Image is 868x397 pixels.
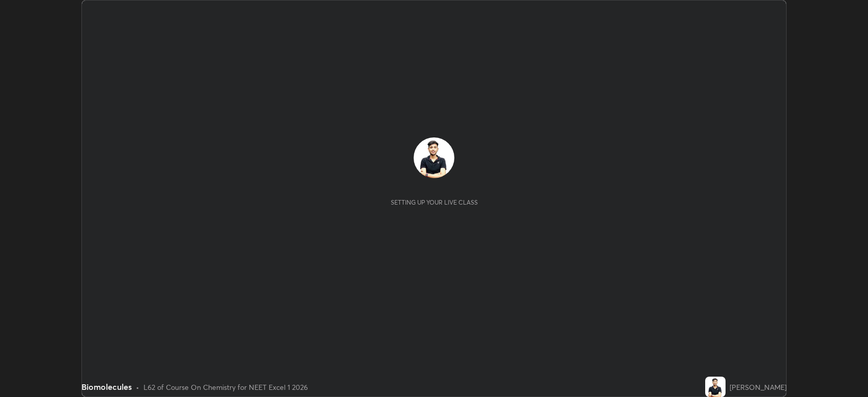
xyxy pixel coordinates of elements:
[730,382,787,392] div: [PERSON_NAME]
[81,381,132,393] div: Biomolecules
[143,382,308,392] div: L62 of Course On Chemistry for NEET Excel 1 2026
[705,377,726,397] img: 9b75b615fa134b8192f11aff96f13d3b.jpg
[391,198,478,206] div: Setting up your live class
[136,382,139,392] div: •
[414,137,454,178] img: 9b75b615fa134b8192f11aff96f13d3b.jpg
